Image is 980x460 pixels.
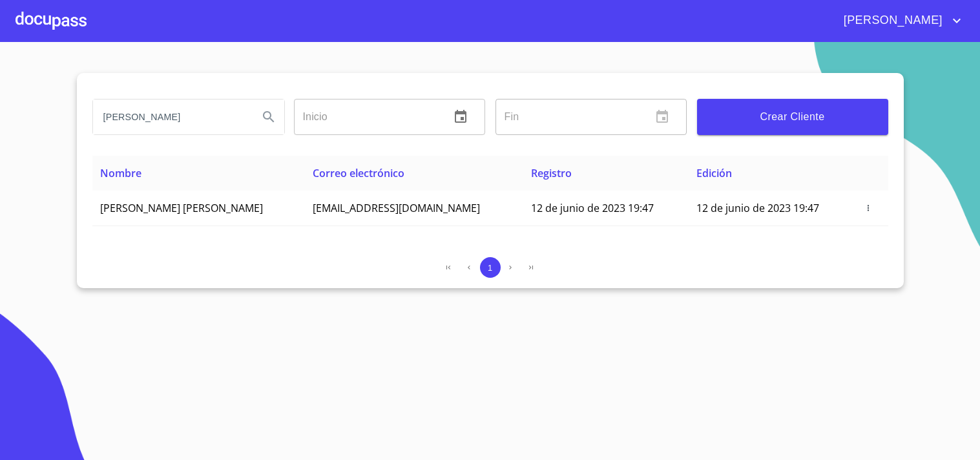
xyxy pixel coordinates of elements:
span: Edición [696,166,732,180]
button: 1 [480,257,501,278]
span: [PERSON_NAME] [PERSON_NAME] [100,201,263,215]
span: Correo electrónico [313,166,404,180]
span: 1 [488,263,492,273]
button: account of current user [834,10,964,31]
span: 12 de junio de 2023 19:47 [531,201,654,215]
span: [PERSON_NAME] [834,10,949,31]
span: Nombre [100,166,141,180]
span: [EMAIL_ADDRESS][DOMAIN_NAME] [313,201,480,215]
button: Search [253,101,284,132]
input: search [93,99,248,134]
span: 12 de junio de 2023 19:47 [696,201,819,215]
span: Crear Cliente [707,108,878,126]
span: Registro [531,166,572,180]
button: Crear Cliente [697,99,888,135]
